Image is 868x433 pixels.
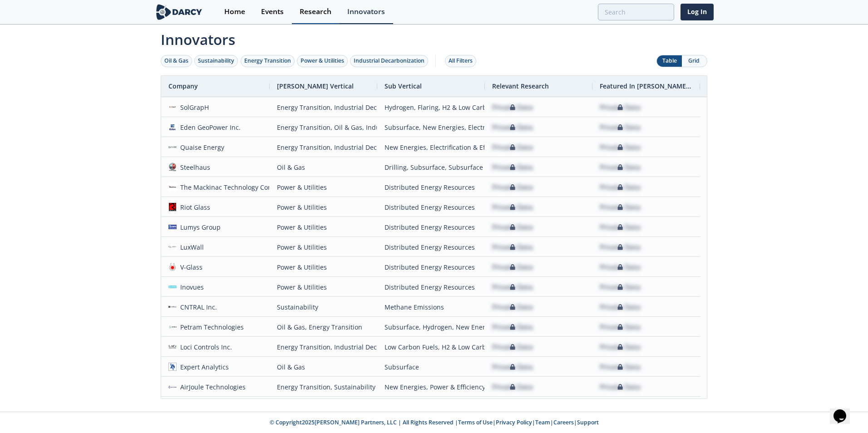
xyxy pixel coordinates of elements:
[600,297,641,317] div: Private Data
[492,297,533,317] div: Private Data
[492,377,533,397] div: Private Data
[168,383,177,391] img: 778cf4a7-a5ff-43f9-be77-0f2981bd192a
[553,418,574,426] a: Careers
[535,418,550,426] a: Team
[168,183,177,191] img: b8bf9769-97ff-4d1e-ae68-4a102d174039
[385,317,478,337] div: Subsurface, Hydrogen, New Energies
[600,337,641,357] div: Private Data
[168,343,177,351] img: 2b793097-40cf-4f6d-9bc3-4321a642668f
[300,8,331,15] div: Research
[600,177,641,197] div: Private Data
[492,98,533,117] div: Private Data
[277,277,370,297] div: Power & Utilities
[168,223,177,231] img: e724f1b6-1045-40a6-aff2-d81fb38d5907
[577,418,599,426] a: Support
[154,25,714,50] span: Innovators
[177,257,203,277] div: V-Glass
[177,118,241,137] div: Eden GeoPower Inc.
[277,257,370,277] div: Power & Utilities
[600,138,641,157] div: Private Data
[600,357,641,377] div: Private Data
[297,55,348,67] button: Power & Utilities
[168,123,177,131] img: 1663251082489-1653317571339%5B1%5D
[277,337,370,357] div: Energy Transition, Industrial Decarbonization
[194,55,238,67] button: Sustainability
[385,82,422,90] span: Sub Vertical
[347,8,385,15] div: Innovators
[241,55,295,67] button: Energy Transition
[277,317,370,337] div: Oil & Gas, Energy Transition
[600,237,641,257] div: Private Data
[277,237,370,257] div: Power & Utilities
[177,217,221,237] div: Lumys Group
[492,257,533,277] div: Private Data
[277,138,370,157] div: Energy Transition, Industrial Decarbonization
[385,337,478,357] div: Low Carbon Fuels, H2 & Low Carbon Fuels
[154,4,204,20] img: logo-wide.svg
[600,277,641,297] div: Private Data
[177,317,244,337] div: Petram Technologies
[168,363,177,371] img: 698d5ddf-2f23-4460-acb2-9d7e0064abf0
[600,217,641,237] div: Private Data
[161,55,192,67] button: Oil & Gas
[177,357,229,377] div: Expert Analytics
[385,118,478,137] div: Subsurface, New Energies, Electrification & Efficiency
[385,98,478,117] div: Hydrogen, Flaring, H2 & Low Carbon Fuels
[385,237,478,257] div: Distributed Energy Resources
[168,82,198,90] span: Company
[261,8,284,15] div: Events
[600,377,641,397] div: Private Data
[492,118,533,137] div: Private Data
[168,243,177,251] img: cd4cd60b-b95f-4b2a-9e6f-321ff658def3
[98,418,770,427] p: © Copyright 2025 [PERSON_NAME] Partners, LLC | All Rights Reserved | | | | |
[277,297,370,317] div: Sustainability
[682,55,707,67] button: Grid
[177,237,204,257] div: LuxWall
[244,57,291,65] div: Energy Transition
[177,377,246,397] div: AirJoule Technologies
[177,138,225,157] div: Quaise Energy
[600,157,641,177] div: Private Data
[445,55,476,67] button: All Filters
[600,397,641,417] div: Private Data
[600,82,693,90] span: Featured In [PERSON_NAME] Live
[681,4,714,20] a: Log In
[177,277,204,297] div: Inovues
[350,55,428,67] button: Industrial Decarbonization
[168,103,177,111] img: 4815db3d-07ad-49b7-8cb9-813d8900e783
[385,397,478,417] div: Subsurface
[492,277,533,297] div: Private Data
[277,217,370,237] div: Power & Utilities
[168,263,177,271] img: 1677783725702-1611612872172.jpg
[492,397,533,417] div: Private Data
[177,197,211,217] div: Riot Glass
[458,418,493,426] a: Terms of Use
[492,237,533,257] div: Private Data
[224,8,245,15] div: Home
[385,377,478,397] div: New Energies, Power & Efficiency
[301,57,344,65] div: Power & Utilities
[277,177,370,197] div: Power & Utilities
[492,217,533,237] div: Private Data
[277,397,370,417] div: Oil & Gas
[277,197,370,217] div: Power & Utilities
[177,397,224,417] div: RocketML, Inc.
[492,138,533,157] div: Private Data
[168,163,177,171] img: steelhausinc.com.png
[168,323,177,331] img: b0b2d6a7-ddbd-4ae4-a7d3-374ee7c9682b
[277,157,370,177] div: Oil & Gas
[168,143,177,151] img: 756c9d12-4349-4af9-8466-a179247ca181
[830,397,859,424] iframe: chat widget
[492,197,533,217] div: Private Data
[385,277,478,297] div: Distributed Energy Resources
[600,98,641,117] div: Private Data
[385,357,478,377] div: Subsurface
[385,177,478,197] div: Distributed Energy Resources
[177,337,232,357] div: Loci Controls Inc.
[385,157,478,177] div: Drilling, Subsurface, Subsurface
[492,157,533,177] div: Private Data
[492,357,533,377] div: Private Data
[277,377,370,397] div: Energy Transition, Sustainability
[492,82,549,90] span: Relevant Research
[385,138,478,157] div: New Energies, Electrification & Efficiency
